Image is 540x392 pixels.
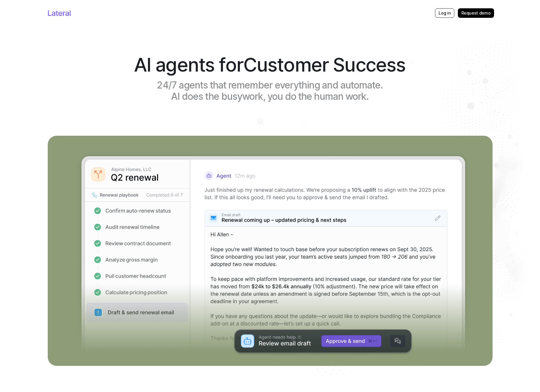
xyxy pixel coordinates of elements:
[458,8,494,18] button: Request demo
[461,10,491,16] p: Request demo
[149,80,391,102] h1: 24/7 agents that remember everything and automate. AI does the busywork, you do the human work.
[48,10,71,16] a: Logo
[435,8,454,18] div: Log in
[439,10,450,16] p: Log in
[134,53,243,76] span: AI agents for
[243,53,406,76] span: Customer Success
